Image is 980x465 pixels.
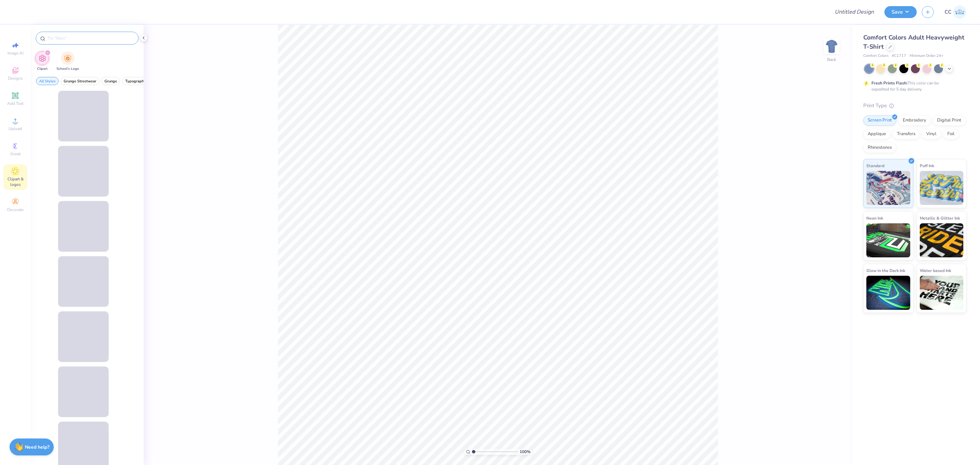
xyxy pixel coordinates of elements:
[945,5,966,19] a: CC
[827,57,836,63] div: Back
[871,80,908,86] strong: Fresh Prints Flash:
[863,102,966,110] div: Print Type
[922,129,941,139] div: Vinyl
[866,214,883,222] span: Neon Ink
[829,5,879,19] input: Untitled Design
[910,53,944,59] span: Minimum Order: 24 +
[25,444,49,450] strong: Need help?
[898,115,931,126] div: Embroidery
[825,39,838,53] img: Back
[36,77,59,85] button: filter button
[47,35,134,42] input: Try "Stars"
[64,54,71,62] img: School's Logo Image
[866,162,884,169] span: Standard
[35,51,49,71] button: filter button
[893,129,920,139] div: Transfers
[863,53,888,59] span: Comfort Colors
[35,51,49,71] div: filter for Clipart
[863,115,896,126] div: Screen Print
[8,76,23,81] span: Designs
[64,79,96,84] span: Grunge Streetwear
[7,207,23,212] span: Decorate
[56,51,79,71] button: filter button
[920,223,964,257] img: Metallic & Glitter Ink
[863,33,964,51] span: Comfort Colors Adult Heavyweight T-Shirt
[871,80,955,92] div: This color can be expedited for 5 day delivery.
[61,77,99,85] button: filter button
[520,449,530,455] span: 100 %
[920,171,964,205] img: Puff Ink
[884,6,917,18] button: Save
[56,51,79,71] div: filter for School's Logo
[943,129,959,139] div: Foil
[933,115,966,126] div: Digital Print
[9,126,22,131] span: Upload
[866,223,910,257] img: Neon Ink
[920,276,964,310] img: Water based Ink
[892,53,906,59] span: # C1717
[866,276,910,310] img: Glow in the Dark Ink
[920,162,934,169] span: Puff Ink
[10,151,21,157] span: Greek
[863,143,896,153] div: Rhinestones
[38,54,46,62] img: Clipart Image
[945,8,951,16] span: CC
[920,214,960,222] span: Metallic & Glitter Ink
[101,77,120,85] button: filter button
[866,171,910,205] img: Standard
[920,267,951,274] span: Water based Ink
[39,79,55,84] span: All Styles
[125,79,146,84] span: Typography
[7,101,23,106] span: Add Text
[104,79,117,84] span: Grunge
[7,50,23,56] span: Image AI
[37,66,48,71] span: Clipart
[866,267,905,274] span: Glow in the Dark Ink
[56,66,79,71] span: School's Logo
[953,5,966,19] img: Cyril Cabanete
[3,176,27,187] span: Clipart & logos
[863,129,891,139] div: Applique
[122,77,149,85] button: filter button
